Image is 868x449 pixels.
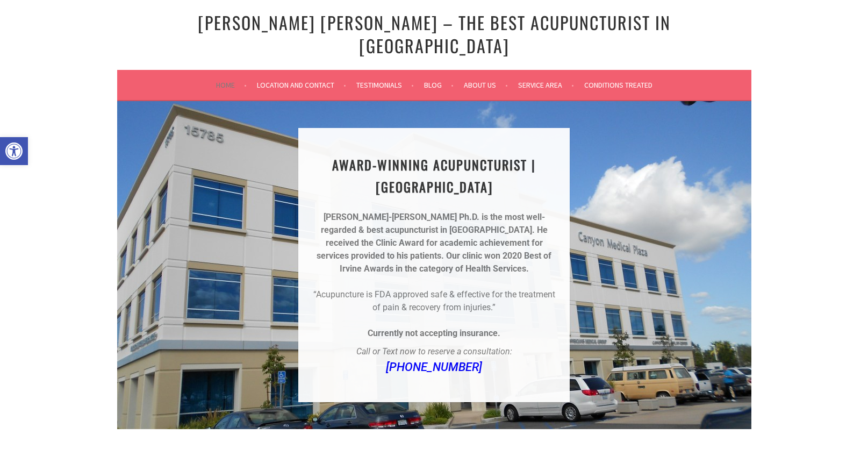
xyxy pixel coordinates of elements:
[216,79,247,91] a: Home
[257,79,346,91] a: Location and Contact
[424,79,454,91] a: Blog
[356,346,512,357] em: Call or Text now to reserve a consultation:
[386,360,482,374] a: [PHONE_NUMBER]
[368,328,500,338] strong: Currently not accepting insurance.
[356,79,414,91] a: Testimonials
[518,79,574,91] a: Service Area
[311,288,557,314] p: “Acupuncture is FDA approved safe & effective for the treatment of pain & recovery from injuries.”
[311,154,557,198] h1: AWARD-WINNING ACUPUNCTURIST | [GEOGRAPHIC_DATA]
[321,212,545,235] strong: [PERSON_NAME]-[PERSON_NAME] Ph.D. is the most well-regarded & best acupuncturist in [GEOGRAPHIC_D...
[464,79,508,91] a: About Us
[198,10,671,58] a: [PERSON_NAME] [PERSON_NAME] – The Best Acupuncturist In [GEOGRAPHIC_DATA]
[584,79,652,91] a: Conditions Treated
